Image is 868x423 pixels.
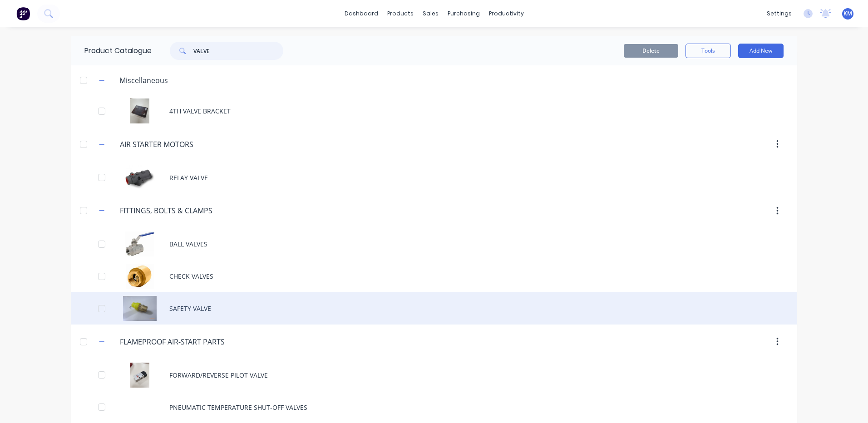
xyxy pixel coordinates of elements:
div: productivity [484,7,528,20]
a: dashboard [340,7,383,20]
div: Product Catalogue [71,36,152,65]
span: KM [843,10,852,18]
div: products [383,7,418,20]
button: Add New [738,44,784,58]
button: Tools [686,44,731,58]
div: settings [762,7,796,20]
div: 4TH VALVE BRACKET4TH VALVE BRACKET [71,95,797,127]
div: Miscellaneous [112,75,175,86]
input: Search... [193,42,283,60]
div: SAFETY VALVESAFETY VALVE [71,292,797,325]
input: Enter category name [120,205,227,216]
button: Delete [624,44,678,58]
div: RELAY VALVERELAY VALVE [71,162,797,194]
img: Factory [16,7,30,20]
input: Enter category name [120,336,227,347]
div: FORWARD/REVERSE PILOT VALVEFORWARD/REVERSE PILOT VALVE [71,359,797,391]
div: BALL VALVESBALL VALVES [71,228,797,260]
div: CHECK VALVESCHECK VALVES [71,260,797,292]
input: Enter category name [120,139,227,150]
div: purchasing [443,7,484,20]
div: sales [418,7,443,20]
